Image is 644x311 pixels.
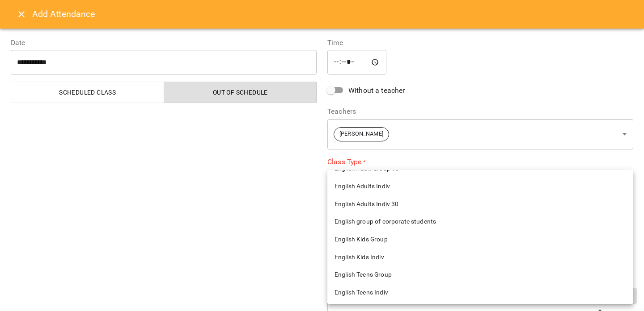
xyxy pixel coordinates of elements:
span: English Kids Group [335,235,626,244]
span: English Teens Indiv [335,288,626,297]
span: English group of corporate students [335,217,626,226]
span: English Adults Indiv 30 [335,200,626,209]
span: English Teens Group [335,270,626,279]
span: English Kids Indiv [335,253,626,262]
span: English Adults Indiv [335,182,626,191]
